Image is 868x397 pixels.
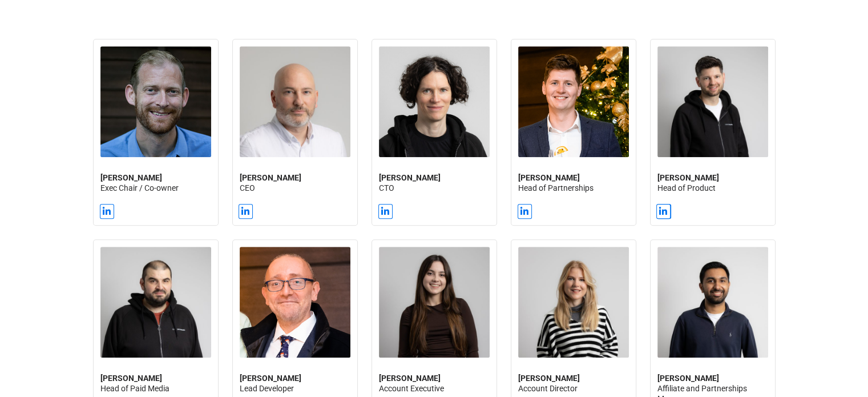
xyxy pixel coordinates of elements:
[240,374,301,383] strong: [PERSON_NAME]
[240,46,350,157] img: 2183-genie-2024-192 (1)
[518,173,580,182] strong: [PERSON_NAME]
[100,173,162,182] strong: [PERSON_NAME]
[240,173,350,193] h2: CEO
[100,373,211,394] h2: Head of Paid Media
[240,173,301,182] strong: [PERSON_NAME]
[379,247,490,358] img: 2183-genie-2024-356
[657,46,768,157] img: Genie
[518,374,580,383] strong: [PERSON_NAME]
[518,247,629,358] img: HelenSaundersHeadshot2024
[657,173,719,182] strong: [PERSON_NAME]
[657,374,719,383] strong: [PERSON_NAME]
[379,173,490,193] h2: CTO
[240,373,350,394] h2: Lead Developer
[379,373,490,394] h2: Account Executive
[657,247,768,358] img: 2183-genie-2024-320
[379,173,441,182] b: [PERSON_NAME]
[100,374,162,383] strong: [PERSON_NAME]
[518,173,629,193] h2: Head of Partnerships
[518,373,629,394] h2: Account Director
[100,247,211,358] img: 2183-genie-2024-174
[100,173,211,193] h2: Exec Chair / Co-owner
[657,173,768,193] h2: Head of Product
[379,374,441,383] strong: [PERSON_NAME]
